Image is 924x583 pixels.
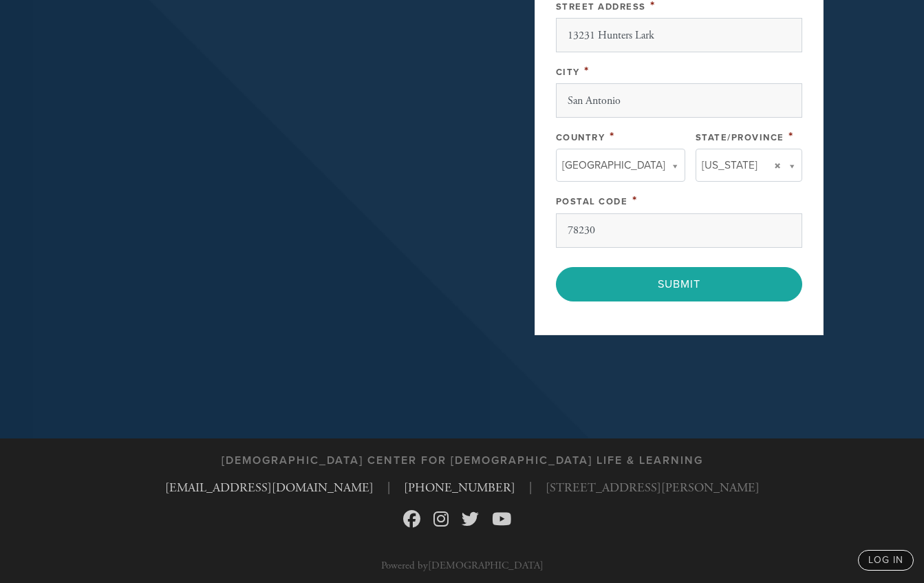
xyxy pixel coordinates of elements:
[584,63,590,78] span: This field is required.
[556,1,646,12] label: Street Address
[556,196,628,207] label: Postal Code
[696,132,784,143] label: State/Province
[529,478,532,497] span: |
[381,560,544,571] p: Powered by
[696,149,802,182] a: [US_STATE]
[702,156,758,174] span: [US_STATE]
[222,454,703,467] h3: [DEMOGRAPHIC_DATA] Center for [DEMOGRAPHIC_DATA] Life & Learning
[165,480,374,496] a: [EMAIL_ADDRESS][DOMAIN_NAME]
[556,149,685,182] a: [GEOGRAPHIC_DATA]
[387,478,390,497] span: |
[546,478,760,497] span: [STREET_ADDRESS][PERSON_NAME]
[404,480,515,496] a: [PHONE_NUMBER]
[556,132,605,143] label: Country
[556,267,802,301] input: Submit
[632,193,638,208] span: This field is required.
[428,559,544,572] a: [DEMOGRAPHIC_DATA]
[788,129,794,144] span: This field is required.
[610,129,615,144] span: This field is required.
[562,156,665,174] span: [GEOGRAPHIC_DATA]
[858,550,914,571] a: log in
[556,67,580,78] label: City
